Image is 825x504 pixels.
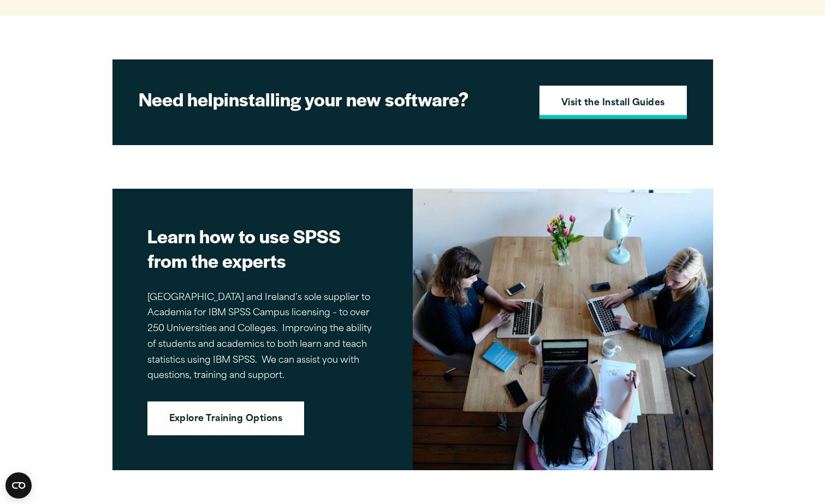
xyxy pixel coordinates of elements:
img: Image of three women working on laptops at a table for Version 1 SPSS Training [413,189,713,470]
a: Explore Training Options [147,401,305,435]
strong: Visit the Install Guides [561,97,665,111]
button: Open CMP widget [5,472,32,499]
a: Visit the Install Guides [539,86,687,119]
h2: installing your new software? [139,87,521,111]
h2: Learn how to use SPSS from the experts [147,224,378,273]
strong: Need help [139,86,224,112]
p: [GEOGRAPHIC_DATA] and Ireland’s sole supplier to Academia for IBM SPSS Campus licensing – to over... [147,290,378,385]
